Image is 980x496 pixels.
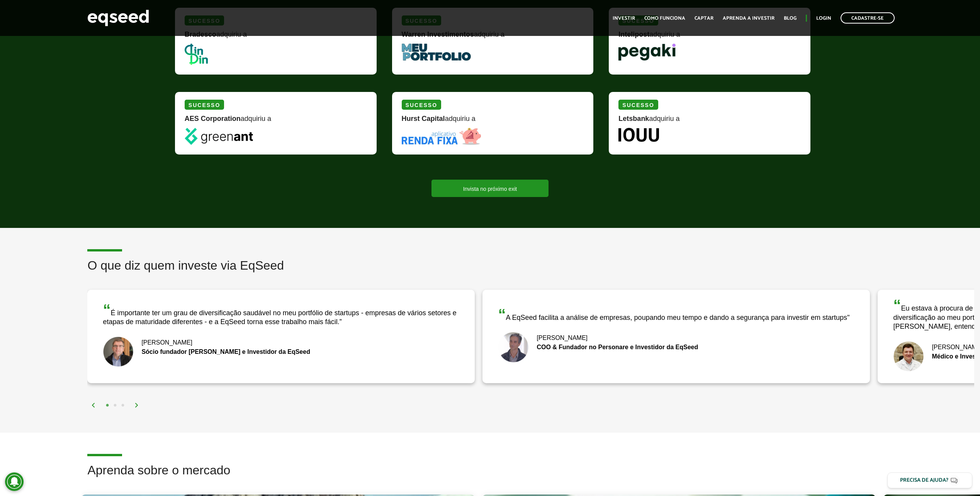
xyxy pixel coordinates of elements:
button: 2 of 2 [111,402,119,409]
img: Nick Johnston [103,336,134,367]
a: Login [816,16,831,21]
div: Sucesso [185,100,224,110]
div: adquiriu a [618,31,801,44]
div: [PERSON_NAME] [103,340,459,346]
img: Bruno Rodrigues [498,332,529,363]
span: “ [893,297,901,314]
a: Como funciona [644,16,685,21]
span: “ [498,306,506,323]
img: MeuPortfolio [402,44,471,61]
a: Captar [695,16,713,21]
img: arrow%20left.svg [91,403,96,408]
div: É importante ter um grau de diversificação saudável no meu portfólio de startups - empresas de vá... [103,302,459,327]
h2: O que diz quem investe via EqSeed [87,259,974,284]
a: Blog [784,16,797,21]
div: adquiriu a [185,115,367,128]
strong: Letsbank [618,115,649,122]
img: greenant [185,128,253,145]
div: Sucesso [618,100,658,110]
button: 3 of 2 [119,402,127,409]
a: Aprenda a investir [723,16,774,21]
img: Renda Fixa [402,128,481,145]
div: [PERSON_NAME] [498,335,854,341]
div: Sucesso [402,100,441,110]
img: Fernando De Marco [893,341,924,372]
span: “ [103,301,110,318]
div: adquiriu a [185,31,367,44]
button: 1 of 2 [104,402,111,409]
div: Sócio fundador [PERSON_NAME] e Investidor da EqSeed [103,349,459,355]
div: COO & Fundador no Personare e Investidor da EqSeed [498,344,854,350]
div: adquiriu a [402,115,584,128]
img: Iouu [618,128,659,142]
a: Investir [613,16,635,21]
img: arrow%20right.svg [134,403,139,408]
div: adquiriu a [402,31,584,44]
img: DinDin [185,44,208,65]
strong: AES Corporation [185,115,241,122]
a: Cadastre-se [841,12,895,24]
img: Pegaki [618,44,675,61]
img: EqSeed [87,8,149,28]
div: A EqSeed facilita a análise de empresas, poupando meu tempo e dando a segurança para investir em ... [498,307,854,322]
strong: Hurst Capital [402,115,445,122]
h2: Aprenda sobre o mercado [87,464,974,489]
a: Invista no próximo exit [431,180,549,197]
div: adquiriu a [618,115,801,128]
